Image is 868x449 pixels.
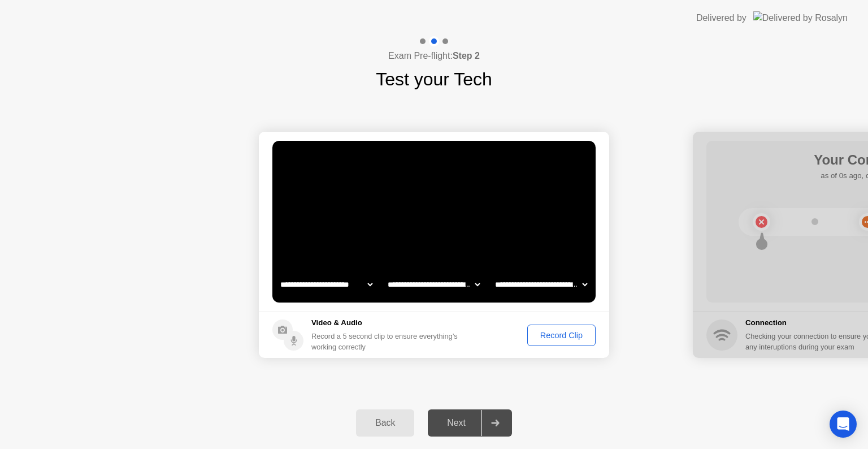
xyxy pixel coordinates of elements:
[527,325,596,346] button: Record Clip
[453,51,480,61] b: Step 2
[311,331,462,352] div: Record a 5 second clip to ensure everything’s working correctly
[696,11,747,25] div: Delivered by
[753,11,848,24] img: Delivered by Rosalyn
[385,273,482,296] select: Available speakers
[388,49,480,63] h4: Exam Pre-flight:
[311,317,462,329] h5: Video & Audio
[493,273,589,296] select: Available microphones
[376,66,492,93] h1: Test your Tech
[431,418,481,428] div: Next
[531,331,592,340] div: Record Clip
[830,411,857,438] div: Open Intercom Messenger
[359,418,411,428] div: Back
[356,409,414,437] button: Back
[428,409,512,437] button: Next
[278,273,375,296] select: Available cameras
